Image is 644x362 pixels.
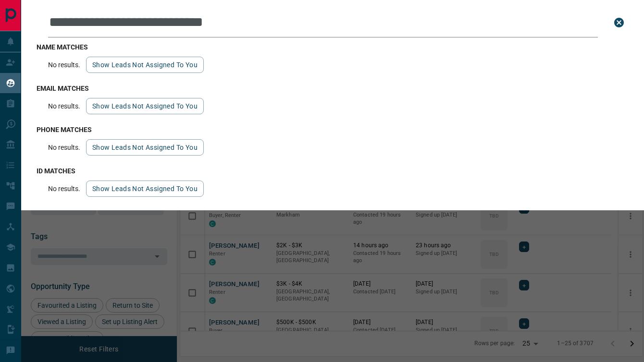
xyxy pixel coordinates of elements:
[86,98,204,114] button: show leads not assigned to you
[86,139,204,156] button: show leads not assigned to you
[48,102,80,110] p: No results.
[48,61,80,69] p: No results.
[37,84,629,92] h3: email matches
[86,57,204,73] button: show leads not assigned to you
[37,43,629,51] h3: name matches
[609,13,629,32] button: close search bar
[37,126,629,133] h3: phone matches
[48,185,80,193] p: No results.
[86,181,204,197] button: show leads not assigned to you
[48,144,80,151] p: No results.
[37,167,629,175] h3: id matches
